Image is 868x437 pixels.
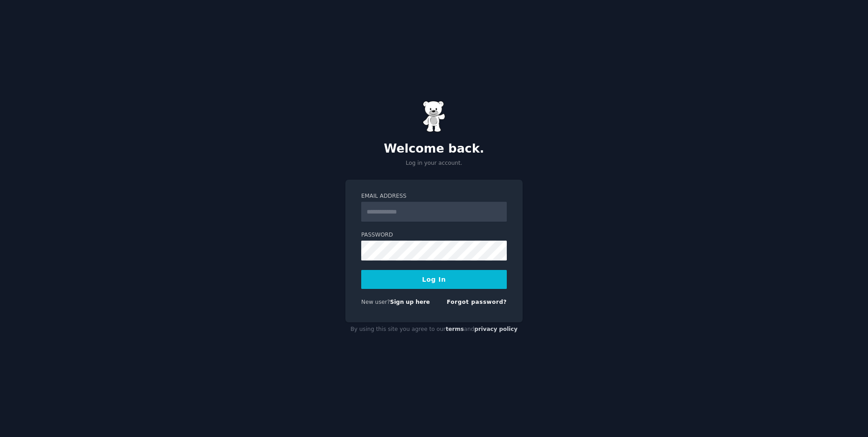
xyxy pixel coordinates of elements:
a: Forgot password? [447,299,507,305]
label: Email Address [361,192,507,200]
h2: Welcome back. [345,142,523,156]
label: Password [361,231,507,239]
a: privacy policy [474,326,518,332]
div: By using this site you agree to our and [345,322,523,337]
a: Sign up here [390,299,430,305]
a: terms [446,326,464,332]
button: Log In [361,270,507,289]
span: New user? [361,299,390,305]
p: Log in your account. [345,159,523,167]
img: Gummy Bear [423,101,445,132]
